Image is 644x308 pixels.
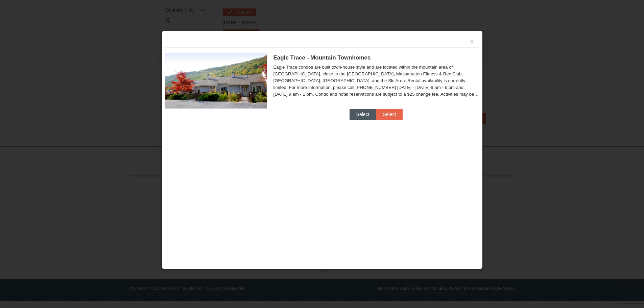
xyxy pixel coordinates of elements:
span: Eagle Trace - Mountain Townhomes [273,54,371,61]
button: × [470,38,474,45]
div: Eagle Trace condos are built town-house style and are located within the mountain area of [GEOGRA... [273,64,479,98]
button: Select [350,109,376,120]
img: 19218983-1-9b289e55.jpg [165,53,267,109]
button: Select [376,109,403,120]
